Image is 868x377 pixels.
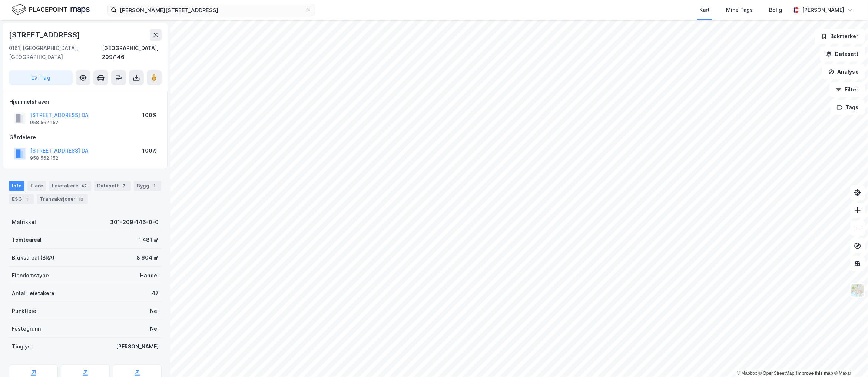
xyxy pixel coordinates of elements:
div: Tomteareal [12,236,42,244]
input: Søk på adresse, matrikkel, gårdeiere, leietakere eller personer [117,4,306,16]
div: Datasett [94,181,131,191]
div: 47 [80,182,88,190]
div: Info [9,181,24,191]
div: [GEOGRAPHIC_DATA], 209/146 [102,44,162,61]
div: Transaksjoner [37,194,88,204]
img: logo.f888ab2527a4732fd821a326f86c7f29.svg [12,3,90,16]
div: 1 [151,182,158,190]
div: Mine Tags [726,6,753,14]
div: Festegrunn [12,324,41,333]
div: Tinglyst [12,342,33,351]
div: Bruksareal (BRA) [12,253,54,262]
div: 1 481 ㎡ [139,236,159,244]
button: Tag [9,70,73,85]
div: [STREET_ADDRESS] [9,29,82,41]
a: Mapbox [737,371,757,376]
button: Tags [831,100,865,115]
button: Bokmerker [815,29,865,44]
div: 8 604 ㎡ [136,253,159,262]
div: Leietakere [49,181,91,191]
div: 958 562 152 [30,155,58,161]
div: Matrikkel [12,218,36,227]
div: 0161, [GEOGRAPHIC_DATA], [GEOGRAPHIC_DATA] [9,44,102,61]
div: 100% [142,111,157,120]
div: Handel [140,271,159,280]
div: Gårdeiere [9,133,161,142]
div: 1 [23,196,31,203]
div: Bygg [134,181,161,191]
div: 301-209-146-0-0 [110,218,159,227]
img: Z [851,283,865,297]
button: Filter [829,82,865,97]
div: Kart [699,6,710,14]
div: 958 562 152 [30,120,58,126]
button: Analyse [822,64,865,79]
div: 100% [142,146,157,155]
div: Eiendomstype [12,271,49,280]
div: Eiere [27,181,46,191]
div: Punktleie [12,307,36,316]
div: Kontrollprogram for chat [831,341,868,377]
button: Datasett [820,47,865,61]
a: OpenStreetMap [759,371,795,376]
div: Antall leietakere [12,289,54,298]
div: 7 [120,182,128,190]
div: 47 [152,289,159,298]
div: Nei [150,324,159,333]
div: [PERSON_NAME] [802,6,844,14]
div: Nei [150,307,159,316]
a: Improve this map [796,371,833,376]
div: 10 [77,196,85,203]
div: Hjemmelshaver [9,97,161,106]
iframe: Chat Widget [831,341,868,377]
div: ESG [9,194,34,204]
div: Bolig [769,6,782,14]
div: [PERSON_NAME] [116,342,159,351]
